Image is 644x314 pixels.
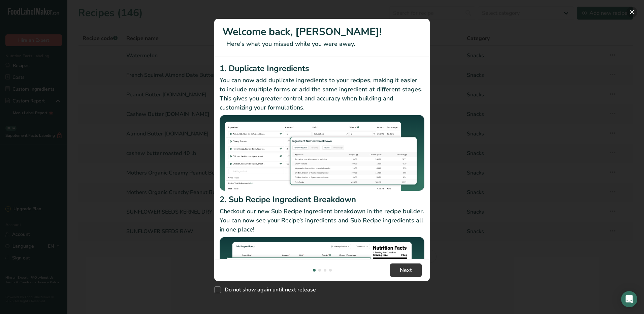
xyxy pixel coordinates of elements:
[222,24,422,39] h1: Welcome back, [PERSON_NAME]!
[621,291,637,307] div: Open Intercom Messenger
[390,263,422,277] button: Next
[220,193,424,206] h2: 2. Sub Recipe Ingredient Breakdown
[220,237,424,313] img: Sub Recipe Ingredient Breakdown
[221,286,316,293] span: Do not show again until next release
[400,266,412,274] span: Next
[220,115,424,191] img: Duplicate Ingredients
[220,76,424,112] p: You can now add duplicate ingredients to your recipes, making it easier to include multiple forms...
[220,207,424,234] p: Checkout our new Sub Recipe Ingredient breakdown in the recipe builder. You can now see your Reci...
[220,62,424,74] h2: 1. Duplicate Ingredients
[222,39,422,49] p: Here's what you missed while you were away.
